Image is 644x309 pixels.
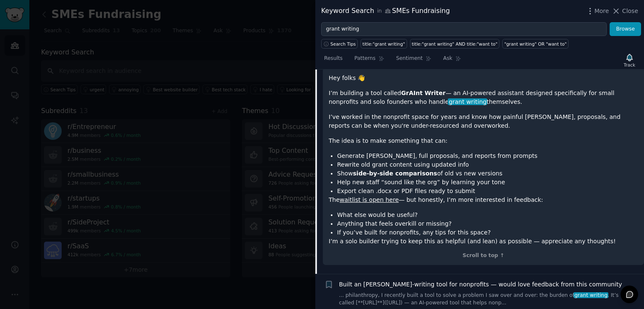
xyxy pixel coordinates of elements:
[377,8,382,15] span: in
[339,280,622,289] a: Built an [PERSON_NAME]-writing tool for nonprofits — would love feedback from this community
[337,178,638,187] li: Help new staff “sound like the org” by learning your tone
[621,51,638,69] button: Track
[329,252,638,260] div: Scroll to top ↑
[363,41,405,47] div: title:"grant writing"
[396,55,423,62] span: Sentiment
[321,52,345,69] a: Results
[443,55,452,62] span: Ask
[337,211,638,219] li: What else would be useful?
[624,62,635,68] div: Track
[595,7,609,15] span: More
[393,52,434,69] a: Sentiment
[448,98,487,105] span: grant writing
[353,170,437,177] strong: side-by-side comparisons
[401,90,446,96] strong: GrAInt Writer
[337,228,638,237] li: If you’ve built for nonprofits, any tips for this space?
[321,39,358,49] button: Search Tips
[410,39,500,49] a: title:"grant writing" AND title:"want to"
[612,7,638,15] button: Close
[337,219,638,228] li: Anything that feels overkill or missing?
[329,113,638,130] p: I’ve worked in the nonprofit space for years and know how painful [PERSON_NAME], proposals, and r...
[354,55,375,62] span: Patterns
[329,74,638,82] p: Hey folks 👋
[337,152,638,160] li: Generate [PERSON_NAME], full proposals, and reports from prompts
[337,169,638,178] li: Show of old vs new versions
[337,160,638,169] li: Rewrite old grant content using updated info
[321,6,450,16] div: Keyword Search SMEs Fundraising
[610,22,641,36] button: Browse
[337,187,638,196] li: Export clean .docx or PDF files ready to submit
[339,292,641,306] a: ... philanthropy, I recently built a tool to solve a problem I saw over and over: the burden ofgr...
[321,22,607,36] input: Try a keyword related to your business
[622,7,638,15] span: Close
[329,136,638,145] p: The idea is to make something that can:
[329,237,638,246] p: I’m a solo builder trying to keep this as helpful (and lean) as possible — appreciate any thoughts!
[361,39,407,49] a: title:"grant writing"
[586,7,609,15] button: More
[504,41,567,47] div: "grant writing" OR "want to"
[329,196,638,204] p: The — but honestly, I’m more interested in feedback:
[440,52,464,69] a: Ask
[351,52,387,69] a: Patterns
[502,39,569,49] a: "grant writing" OR "want to"
[329,89,638,106] p: I’m building a tool called — an AI-powered assistant designed specifically for small nonprofits a...
[340,196,399,203] a: waitlist is open here
[330,41,356,47] span: Search Tips
[324,55,343,62] span: Results
[574,292,608,298] span: grant writing
[412,41,498,47] div: title:"grant writing" AND title:"want to"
